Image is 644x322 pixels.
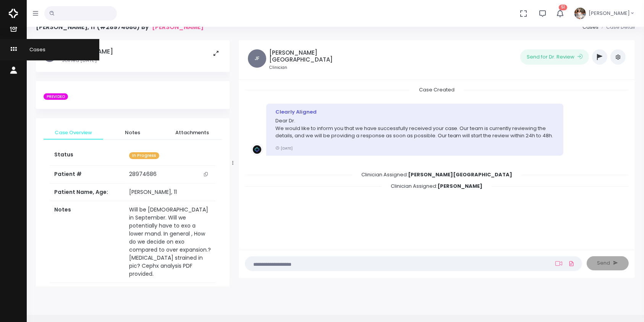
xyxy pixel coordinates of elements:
[567,257,576,270] a: Add Files
[245,86,629,242] div: scrollable content
[410,84,464,96] span: Case Created
[275,108,555,116] div: Clearly Aligned
[520,49,589,65] button: Send for Dr. Review
[50,129,97,137] span: Case Overview
[275,146,293,151] small: [DATE]
[50,146,125,166] th: Status
[599,23,635,31] li: Case Detail
[382,180,492,192] span: Clinician Assigned:
[50,184,125,201] th: Patient Name, Age:
[583,23,599,31] a: Cases
[50,201,125,283] th: Notes
[129,152,159,159] span: In Progress
[573,7,587,20] img: Header Avatar
[50,166,125,184] th: Patient #
[109,129,157,137] span: Notes
[9,5,18,21] img: Logo Horizontal
[248,49,266,68] span: JF
[554,260,564,267] a: Add Loom Video
[36,40,230,286] div: scrollable content
[152,23,204,31] a: [PERSON_NAME]
[168,129,216,137] span: Attachments
[125,166,216,183] td: 28974686
[408,171,512,178] b: [PERSON_NAME][GEOGRAPHIC_DATA]
[44,93,68,100] span: PREVIDEO
[269,65,368,71] small: Clinician
[589,10,630,17] span: [PERSON_NAME]
[352,169,521,181] span: Clinician Assigned:
[559,5,567,10] span: 51
[125,184,216,201] td: [PERSON_NAME], 11
[125,201,216,283] td: Will be [DEMOGRAPHIC_DATA] in September. Will we potentially have to exo a lower mand. In general...
[437,182,482,190] b: [PERSON_NAME]
[269,49,368,63] h5: [PERSON_NAME][GEOGRAPHIC_DATA]
[275,117,555,140] p: Dear Dr. We would like to inform you that we have successfully received your case. Our team is cu...
[20,46,45,53] span: Cases
[36,23,204,31] h4: [PERSON_NAME], 11 (#28974686) By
